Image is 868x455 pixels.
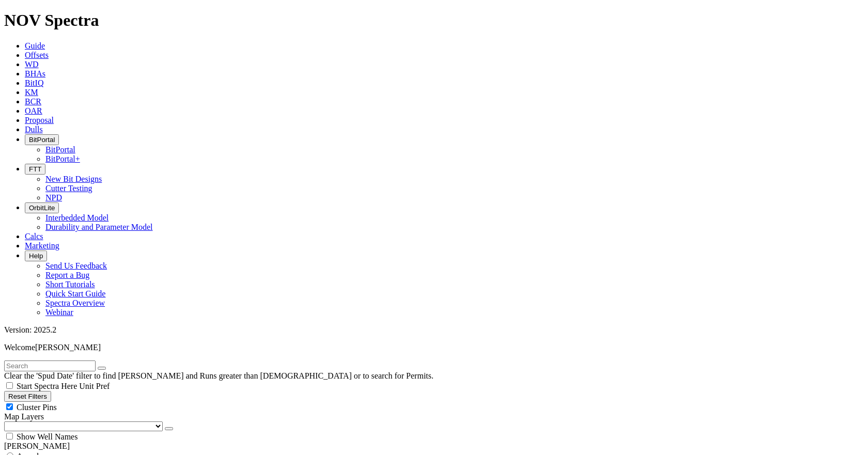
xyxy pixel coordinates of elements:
a: Guide [25,41,45,50]
span: Help [29,252,43,260]
button: BitPortal [25,134,59,145]
a: Spectra Overview [45,299,105,307]
a: Short Tutorials [45,280,95,289]
span: Unit Pref [79,382,110,390]
a: BitPortal [45,145,75,154]
span: Start Spectra Here [17,382,77,390]
button: Help [25,250,47,261]
a: Marketing [25,241,59,250]
a: Proposal [25,116,54,124]
span: BitPortal [29,136,55,144]
a: BitPortal+ [45,154,80,163]
div: Version: 2025.2 [4,325,864,335]
a: Dulls [25,125,43,134]
a: KM [25,88,38,97]
button: FTT [25,164,45,175]
input: Start Spectra Here [6,382,13,389]
a: New Bit Designs [45,175,102,183]
a: BHAs [25,69,45,78]
a: Send Us Feedback [45,261,107,270]
span: Map Layers [4,412,44,421]
button: OrbitLite [25,202,59,213]
a: Offsets [25,51,49,59]
span: Cluster Pins [17,403,57,412]
a: Webinar [45,308,73,317]
span: [PERSON_NAME] [35,343,101,352]
a: OAR [25,106,42,115]
input: Search [4,360,96,371]
a: BCR [25,97,41,106]
a: Calcs [25,232,43,241]
span: FTT [29,165,41,173]
a: Cutter Testing [45,184,92,193]
button: Reset Filters [4,391,51,402]
span: Clear the 'Spud Date' filter to find [PERSON_NAME] and Runs greater than [DEMOGRAPHIC_DATA] or to... [4,371,433,380]
a: NPD [45,193,62,202]
a: Durability and Parameter Model [45,223,153,231]
span: OrbitLite [29,204,55,212]
div: [PERSON_NAME] [4,442,864,451]
a: Interbedded Model [45,213,109,222]
p: Welcome [4,343,864,352]
a: Quick Start Guide [45,289,105,298]
a: BitIQ [25,79,43,87]
a: Report a Bug [45,271,89,279]
h1: NOV Spectra [4,11,864,30]
span: Show Well Names [17,432,78,441]
a: WD [25,60,39,69]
